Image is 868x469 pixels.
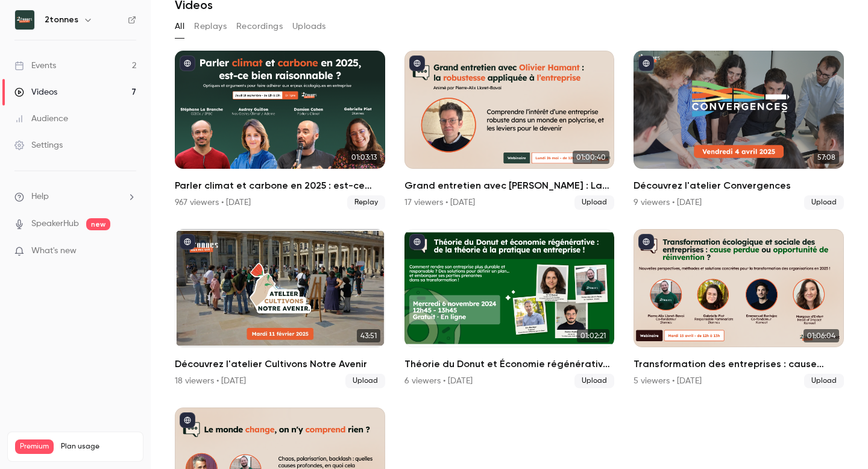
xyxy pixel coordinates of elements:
span: Help [31,190,49,203]
h2: Grand entretien avec [PERSON_NAME] : La robustesse appliquée aux entreprises [404,178,615,193]
iframe: Noticeable Trigger [122,246,136,257]
button: Uploads [292,17,326,36]
span: What's new [31,245,77,257]
span: 43:51 [357,329,380,342]
span: 01:06:04 [804,329,839,342]
button: Recordings [236,17,283,36]
li: Découvrez l'atelier Convergences [634,51,844,210]
a: 57:08Découvrez l'atelier Convergences9 viewers • [DATE]Upload [634,51,844,210]
button: published [638,234,654,250]
div: Videos [14,86,57,98]
span: Premium [15,439,54,454]
div: 17 viewers • [DATE] [404,197,475,209]
span: Upload [345,374,385,388]
span: new [86,218,110,230]
button: published [638,55,654,71]
button: published [180,412,195,428]
button: published [180,234,195,250]
button: Replays [194,17,227,36]
span: Plan usage [61,442,136,452]
a: 01:03:13Parler climat et carbone en 2025 : est-ce bien raisonnable ?967 viewers • [DATE]Replay [175,51,385,210]
div: Settings [14,139,63,151]
li: Grand entretien avec Olivier Hamant : La robustesse appliquée aux entreprises [404,51,615,210]
span: Upload [804,195,844,210]
div: Audience [14,113,68,125]
div: 6 viewers • [DATE] [404,375,473,387]
h2: Transformation des entreprises : cause [PERSON_NAME] ou opportunité de réinvention ? [634,357,844,371]
span: Upload [574,374,614,388]
button: published [409,234,425,250]
a: 01:06:04Transformation des entreprises : cause [PERSON_NAME] ou opportunité de réinvention ?5 vie... [634,229,844,388]
a: 01:00:40Grand entretien avec [PERSON_NAME] : La robustesse appliquée aux entreprises17 viewers •... [404,51,615,210]
a: SpeakerHub [31,218,79,230]
button: published [409,55,425,71]
div: 967 viewers • [DATE] [175,197,251,209]
li: Parler climat et carbone en 2025 : est-ce bien raisonnable ? [175,51,385,210]
li: help-dropdown-opener [14,190,136,203]
h2: Découvrez l'atelier Cultivons Notre Avenir [175,357,385,371]
h2: Théorie du Donut et Économie régénérative : quelle pratique en entreprise ? [404,357,615,371]
div: 5 viewers • [DATE] [634,375,702,387]
div: 18 viewers • [DATE] [175,375,246,387]
span: Replay [347,195,385,210]
h2: Découvrez l'atelier Convergences [634,178,844,193]
img: 2tonnes [15,10,34,30]
li: Théorie du Donut et Économie régénérative : quelle pratique en entreprise ? [404,229,615,388]
li: Transformation des entreprises : cause perdue ou opportunité de réinvention ? [634,229,844,388]
h6: 2tonnes [45,14,78,26]
span: 57:08 [814,151,839,164]
div: Events [14,60,56,72]
li: Découvrez l'atelier Cultivons Notre Avenir [175,229,385,388]
span: 01:03:13 [348,151,380,164]
button: published [180,55,195,71]
a: 43:51Découvrez l'atelier Cultivons Notre Avenir18 viewers • [DATE]Upload [175,229,385,388]
a: 01:02:21Théorie du Donut et Économie régénérative : quelle pratique en entreprise ?6 viewers • [D... [404,229,615,388]
span: Upload [804,374,844,388]
span: Upload [574,195,614,210]
span: 01:00:40 [573,151,609,164]
button: All [175,17,184,36]
span: 01:02:21 [577,329,609,342]
div: 9 viewers • [DATE] [634,197,702,209]
h2: Parler climat et carbone en 2025 : est-ce bien raisonnable ? [175,178,385,193]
